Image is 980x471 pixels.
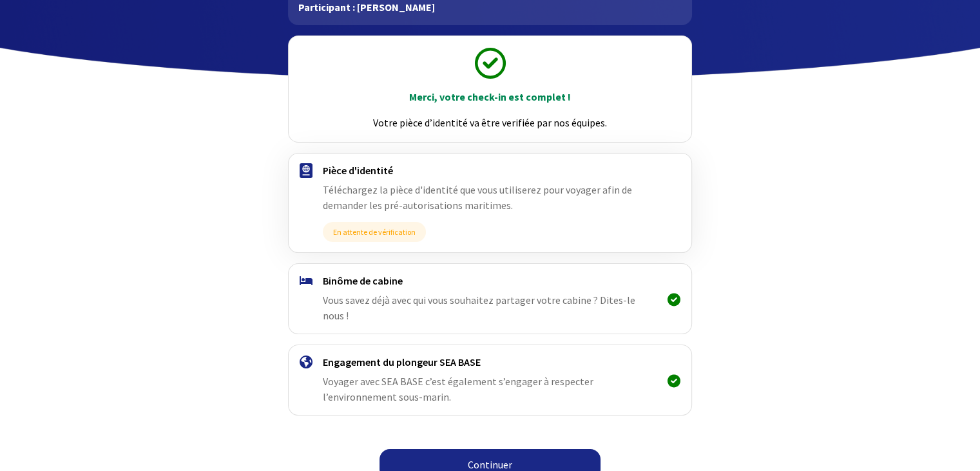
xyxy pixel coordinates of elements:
[323,294,635,322] span: Vous savez déjà avec qui vous souhaitez partager votre cabine ? Dites-le nous !
[323,274,657,287] h4: Binôme de cabine
[323,375,593,403] span: Voyager avec SEA BASE c’est également s’engager à respecter l’environnement sous-marin.
[323,356,657,368] h4: Engagement du plongeur SEA BASE
[300,89,680,105] p: Merci, votre check-in est complet !
[300,276,312,285] img: binome.svg
[323,183,632,212] span: Téléchargez la pièce d'identité que vous utiliserez pour voyager afin de demander les pré-autoris...
[300,356,312,368] img: engagement.svg
[323,164,657,177] h4: Pièce d'identité
[300,115,680,130] p: Votre pièce d’identité va être verifiée par nos équipes.
[323,222,426,242] span: En attente de vérification
[300,163,312,178] img: passport.svg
